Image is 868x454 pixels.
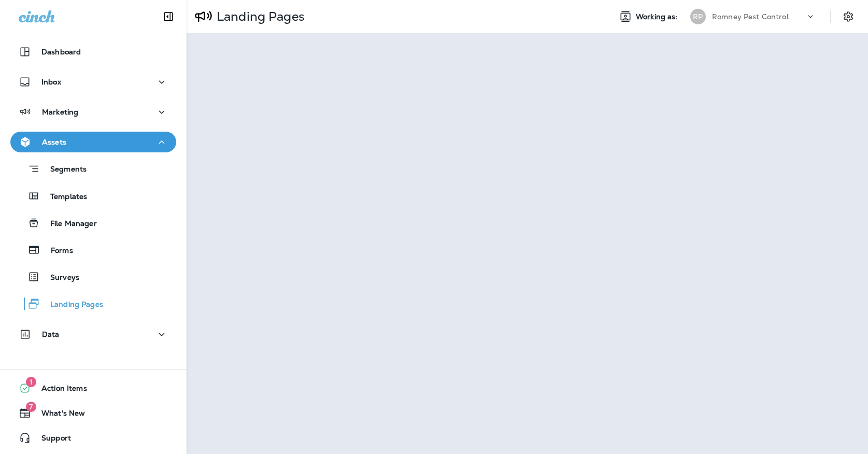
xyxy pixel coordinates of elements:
p: Dashboard [41,48,81,56]
button: Marketing [10,102,176,122]
button: Dashboard [10,41,176,62]
span: Support [31,434,71,446]
p: Assets [42,138,66,146]
p: Forms [40,246,73,256]
button: Segments [10,158,176,180]
p: Marketing [42,108,78,116]
button: Assets [10,132,176,152]
p: Surveys [40,273,79,283]
p: Inbox [41,78,61,86]
p: Data [42,330,60,338]
p: Segments [40,165,87,175]
button: Collapse Sidebar [154,6,183,27]
button: Settings [839,7,858,26]
button: Support [10,428,176,448]
button: Data [10,324,176,345]
span: 7 [26,402,36,412]
p: Landing Pages [40,300,103,310]
p: Templates [40,192,87,202]
button: File Manager [10,212,176,234]
button: Landing Pages [10,293,176,315]
button: Templates [10,185,176,207]
button: 1Action Items [10,378,176,399]
button: Forms [10,239,176,261]
span: Working as: [636,12,680,21]
span: Action Items [31,384,87,396]
p: Landing Pages [212,9,305,24]
span: 1 [26,377,36,387]
div: RP [690,9,706,24]
p: File Manager [40,219,97,229]
p: Romney Pest Control [712,12,789,21]
button: Surveys [10,266,176,288]
button: Inbox [10,72,176,92]
button: 7What's New [10,403,176,423]
span: What's New [31,409,85,421]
